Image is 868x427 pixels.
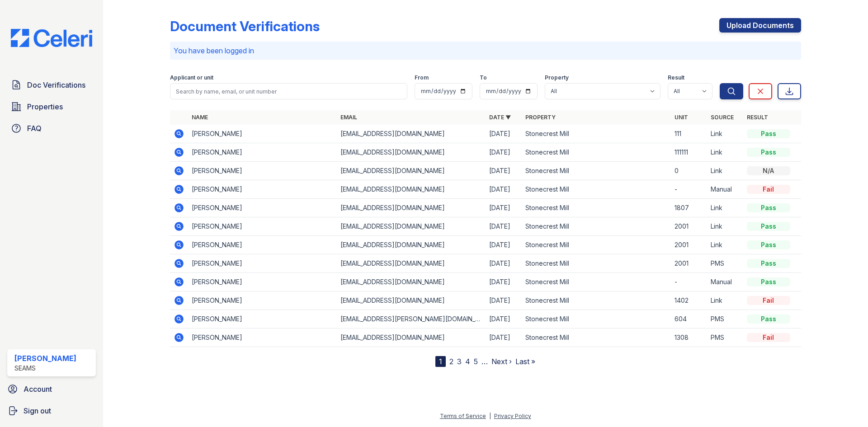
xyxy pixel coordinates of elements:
[707,217,743,236] td: Link
[489,413,491,419] div: |
[522,310,670,328] td: Stonecrest Mill
[170,18,320,34] div: Document Verifications
[7,98,96,116] a: Properties
[486,125,522,143] td: [DATE]
[707,236,743,254] td: Link
[522,199,670,217] td: Stonecrest Mill
[719,18,801,33] a: Upload Documents
[707,254,743,273] td: PMS
[707,328,743,347] td: PMS
[7,76,96,94] a: Doc Verifications
[337,217,486,236] td: [EMAIL_ADDRESS][DOMAIN_NAME]
[494,413,531,419] a: Privacy Policy
[337,310,486,328] td: [EMAIL_ADDRESS][PERSON_NAME][DOMAIN_NAME]
[174,45,797,56] p: You have been logged in
[27,123,42,134] span: FAQ
[491,357,512,366] a: Next ›
[486,328,522,347] td: [DATE]
[337,125,486,143] td: [EMAIL_ADDRESS][DOMAIN_NAME]
[192,114,208,121] a: Name
[545,74,569,81] label: Property
[671,328,707,347] td: 1308
[465,357,470,366] a: 4
[14,364,76,373] div: SEAMS
[415,74,429,81] label: From
[486,291,522,310] td: [DATE]
[747,166,790,175] div: N/A
[24,405,51,416] span: Sign out
[188,310,337,328] td: [PERSON_NAME]
[188,199,337,217] td: [PERSON_NAME]
[4,402,99,420] a: Sign out
[747,203,790,212] div: Pass
[188,217,337,236] td: [PERSON_NAME]
[668,74,684,81] label: Result
[671,291,707,310] td: 1402
[486,217,522,236] td: [DATE]
[522,254,670,273] td: Stonecrest Mill
[522,328,670,347] td: Stonecrest Mill
[515,357,535,366] a: Last »
[707,162,743,180] td: Link
[522,180,670,199] td: Stonecrest Mill
[747,114,768,121] a: Result
[671,273,707,291] td: -
[170,83,407,99] input: Search by name, email, or unit number
[747,314,790,324] div: Pass
[671,143,707,162] td: 111111
[480,74,487,81] label: To
[7,119,96,137] a: FAQ
[707,273,743,291] td: Manual
[188,180,337,199] td: [PERSON_NAME]
[337,180,486,199] td: [EMAIL_ADDRESS][DOMAIN_NAME]
[188,328,337,347] td: [PERSON_NAME]
[337,162,486,180] td: [EMAIL_ADDRESS][DOMAIN_NAME]
[671,162,707,180] td: 0
[671,236,707,254] td: 2001
[489,114,511,121] a: Date ▼
[486,162,522,180] td: [DATE]
[337,143,486,162] td: [EMAIL_ADDRESS][DOMAIN_NAME]
[671,125,707,143] td: 111
[747,277,790,286] div: Pass
[27,101,63,112] span: Properties
[337,273,486,291] td: [EMAIL_ADDRESS][DOMAIN_NAME]
[707,125,743,143] td: Link
[671,310,707,328] td: 604
[522,236,670,254] td: Stonecrest Mill
[522,162,670,180] td: Stonecrest Mill
[522,125,670,143] td: Stonecrest Mill
[24,384,52,394] span: Account
[747,222,790,231] div: Pass
[671,254,707,273] td: 2001
[337,236,486,254] td: [EMAIL_ADDRESS][DOMAIN_NAME]
[340,114,357,121] a: Email
[707,180,743,199] td: Manual
[707,199,743,217] td: Link
[671,217,707,236] td: 2001
[188,162,337,180] td: [PERSON_NAME]
[188,236,337,254] td: [PERSON_NAME]
[747,259,790,268] div: Pass
[522,143,670,162] td: Stonecrest Mill
[337,328,486,347] td: [EMAIL_ADDRESS][DOMAIN_NAME]
[337,254,486,273] td: [EMAIL_ADDRESS][DOMAIN_NAME]
[747,240,790,249] div: Pass
[440,413,486,419] a: Terms of Service
[747,296,790,305] div: Fail
[188,273,337,291] td: [PERSON_NAME]
[707,291,743,310] td: Link
[474,357,478,366] a: 5
[747,185,790,194] div: Fail
[522,291,670,310] td: Stonecrest Mill
[525,114,556,121] a: Property
[711,114,734,121] a: Source
[435,356,446,367] div: 1
[337,291,486,310] td: [EMAIL_ADDRESS][DOMAIN_NAME]
[486,236,522,254] td: [DATE]
[707,143,743,162] td: Link
[747,333,790,342] div: Fail
[707,310,743,328] td: PMS
[486,180,522,199] td: [DATE]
